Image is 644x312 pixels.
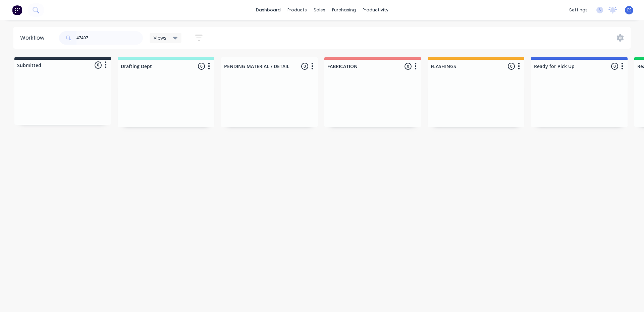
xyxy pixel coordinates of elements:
input: Search for orders... [76,31,143,45]
div: settings [566,5,591,15]
img: Factory [12,5,22,15]
div: purchasing [329,5,359,15]
span: Views [154,34,166,41]
div: Workflow [20,34,48,42]
a: dashboard [253,5,284,15]
span: CS [627,7,632,13]
div: productivity [359,5,392,15]
div: sales [310,5,329,15]
div: products [284,5,310,15]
